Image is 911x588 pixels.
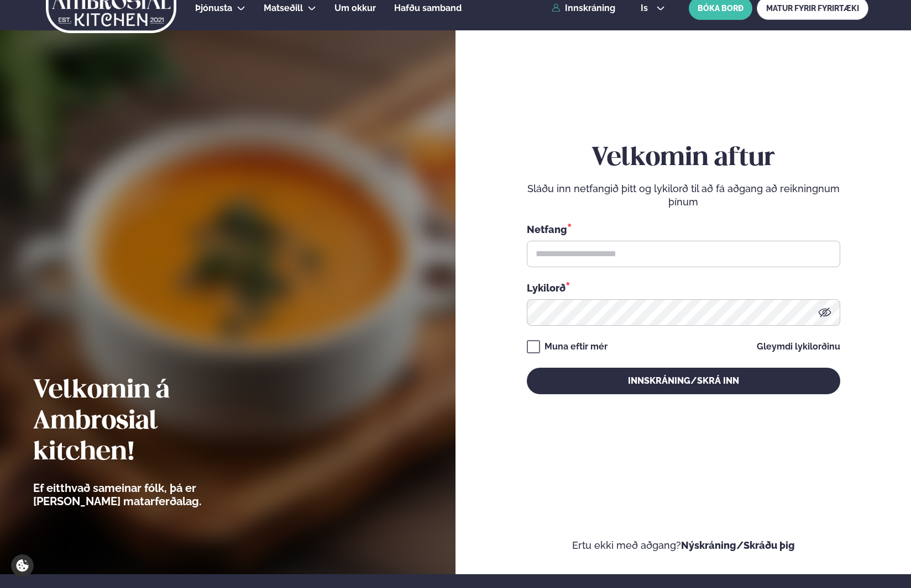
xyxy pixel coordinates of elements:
span: Þjónusta [195,3,232,13]
a: Nýskráning/Skráðu þig [681,539,795,551]
button: Innskráning/Skrá inn [527,368,840,394]
p: Ef eitthvað sameinar fólk, þá er [PERSON_NAME] matarferðalag. [33,481,263,508]
a: Matseðill [264,2,303,15]
a: Cookie settings [11,554,34,577]
h2: Velkomin aftur [527,143,840,174]
a: Innskráning [552,3,615,13]
p: Sláðu inn netfangið þitt og lykilorð til að fá aðgang að reikningnum þínum [527,182,840,209]
span: Hafðu samband [394,3,462,13]
div: Lykilorð [527,280,840,295]
a: Gleymdi lykilorðinu [757,342,840,351]
p: Ertu ekki með aðgang? [489,539,878,552]
a: Þjónusta [195,2,232,15]
span: Matseðill [264,3,303,13]
span: Um okkur [334,3,376,13]
span: is [641,4,651,13]
a: Um okkur [334,2,376,15]
h2: Velkomin á Ambrosial kitchen! [33,375,263,468]
a: Hafðu samband [394,2,462,15]
button: is [632,4,673,13]
div: Netfang [527,222,840,236]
